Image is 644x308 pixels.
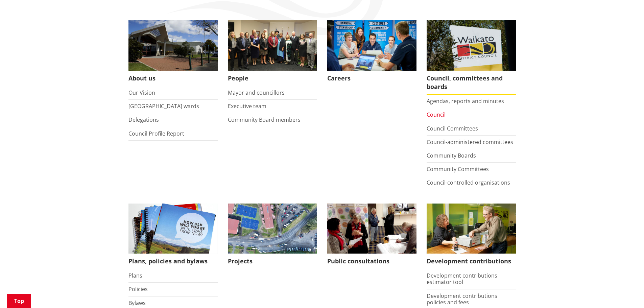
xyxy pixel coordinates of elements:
img: public-consultations [327,204,416,254]
a: Executive team [228,102,266,110]
a: WDC Building 0015 About us [128,20,218,86]
a: Council-administered committees [427,138,513,146]
span: People [228,71,317,86]
a: Community Boards [427,152,476,159]
span: Council, committees and boards [427,71,516,95]
a: Council [427,111,446,118]
span: About us [128,71,218,86]
a: Waikato-District-Council-sign Council, committees and boards [427,20,516,95]
img: Fees [427,204,516,254]
a: Delegations [128,116,159,123]
a: Agendas, reports and minutes [427,97,504,105]
img: 2022 Council [228,20,317,71]
a: Council Committees [427,125,478,132]
a: public-consultations Public consultations [327,204,416,269]
a: Mayor and councillors [228,89,285,96]
a: Top [7,294,31,308]
a: Projects [228,204,317,269]
a: [GEOGRAPHIC_DATA] wards [128,102,199,110]
img: Long Term Plan [128,204,218,254]
img: Waikato-District-Council-sign [427,20,516,71]
span: Projects [228,254,317,269]
a: Council-controlled organisations [427,179,510,186]
a: 2022 Council People [228,20,317,86]
a: We produce a number of plans, policies and bylaws including the Long Term Plan Plans, policies an... [128,204,218,269]
span: Public consultations [327,254,416,269]
img: Office staff in meeting - Career page [327,20,416,71]
span: Plans, policies and bylaws [128,254,218,269]
span: Careers [327,71,416,86]
span: Development contributions [427,254,516,269]
a: Bylaws [128,299,146,307]
a: Development contributions estimator tool [427,272,497,286]
img: DJI_0336 [228,204,317,254]
iframe: Messenger Launcher [613,280,637,304]
a: Our Vision [128,89,155,96]
a: Council Profile Report [128,130,184,137]
img: WDC Building 0015 [128,20,218,71]
a: Community Board members [228,116,301,123]
a: Development contributions policies and fees [427,292,497,306]
a: Plans [128,272,142,279]
a: Policies [128,285,148,293]
a: Community Committees [427,165,489,173]
a: Careers [327,20,416,86]
a: FInd out more about fees and fines here Development contributions [427,204,516,269]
